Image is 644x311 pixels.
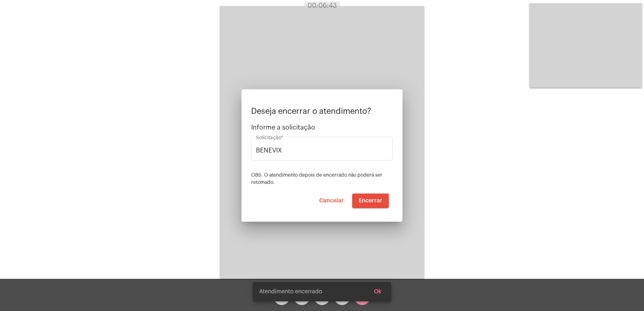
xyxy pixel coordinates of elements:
[251,124,393,131] span: Informe a solicitação
[251,107,393,116] p: Deseja encerrar o atendimento?
[259,288,322,296] span: Atendimento encerrado
[374,289,382,295] span: Ok
[319,198,344,204] span: Cancelar
[308,2,337,9] span: 00:06:43
[359,198,382,204] span: Encerrar
[313,194,350,208] button: Cancelar
[251,173,382,185] span: OBS: O atendimento depois de encerrado não poderá ser retomado.
[256,147,388,154] input: Buscar solicitação
[352,194,389,208] button: Encerrar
